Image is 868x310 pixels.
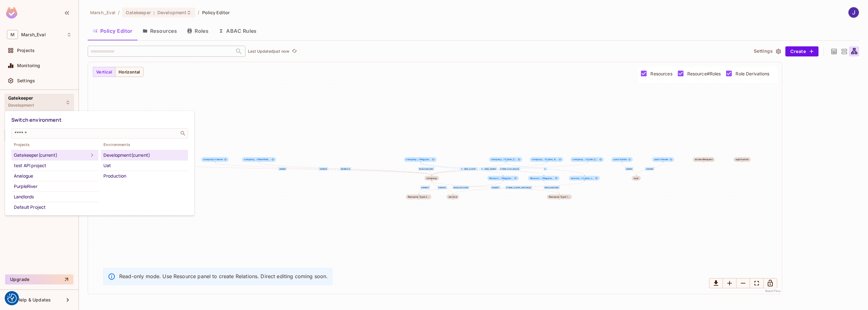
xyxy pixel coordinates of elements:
[11,142,98,147] span: Projects
[14,193,96,201] div: Landlords
[14,162,96,169] div: test API project
[103,151,185,159] div: Development (current)
[7,294,17,303] img: Revisit consent button
[11,116,62,123] span: Switch environment
[14,172,96,180] div: Analogue
[101,142,188,147] span: Environments
[103,172,185,180] div: Production
[103,162,185,169] div: Uat
[14,183,96,190] div: PurpleRiver
[14,151,88,159] div: Gatekeeper (current)
[14,203,96,211] div: Default Project
[7,294,17,303] button: Consent Preferences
